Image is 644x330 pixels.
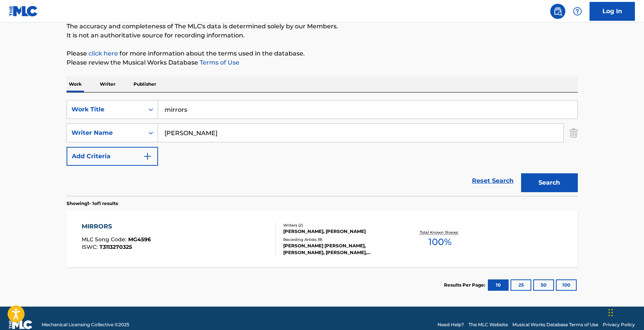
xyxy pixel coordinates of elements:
a: Public Search [550,4,565,19]
a: MIRRORSMLC Song Code:MG4596ISWC:T3113270325Writers (2)[PERSON_NAME], [PERSON_NAME]Recording Artis... [67,211,578,267]
a: Reset Search [468,173,517,189]
p: Showing 1 - 1 of 1 results [67,200,118,207]
p: Publisher [131,76,158,92]
img: search [553,7,562,16]
span: T3113270325 [99,244,132,250]
span: Mechanical Licensing Collective © 2025 [42,321,129,328]
img: Delete Criterion [570,123,578,142]
span: MLC Song Code : [82,236,128,243]
a: Musical Works Database Terms of Use [512,321,598,328]
img: MLC Logo [9,6,38,17]
p: Writer [98,76,118,92]
img: 9d2ae6d4665cec9f34b9.svg [143,152,152,161]
p: The accuracy and completeness of The MLC's data is determined solely by our Members. [67,22,578,31]
a: Privacy Policy [603,321,635,328]
p: It is not an authoritative source for recording information. [67,31,578,40]
p: Total Known Shares: [420,230,460,235]
img: logo [9,320,33,329]
span: MG4596 [128,236,151,243]
button: 50 [533,279,554,291]
button: 100 [556,279,577,291]
div: Writer Name [71,128,140,137]
p: Work [67,76,84,92]
button: 25 [511,279,531,291]
p: Results Per Page: [444,282,487,288]
a: Need Help? [438,321,464,328]
div: Widget chat [606,294,644,330]
div: MIRRORS [82,222,151,231]
button: Add Criteria [67,147,158,166]
div: Trascina [608,301,613,324]
form: Search Form [67,100,578,196]
div: Writers ( 2 ) [283,222,397,228]
div: [PERSON_NAME], [PERSON_NAME] [283,228,397,235]
button: Search [521,173,578,192]
p: Please review the Musical Works Database [67,58,578,67]
a: Terms of Use [198,59,239,66]
img: help [573,7,582,16]
iframe: Chat Widget [606,294,644,330]
a: The MLC Website [469,321,508,328]
button: 10 [488,279,509,291]
p: Please for more information about the terms used in the database. [67,49,578,58]
span: ISWC : [82,244,99,250]
div: Work Title [71,105,140,114]
div: Recording Artists ( 9 ) [283,237,397,242]
a: click here [88,50,118,57]
div: Help [570,4,585,19]
a: Log In [590,2,635,21]
span: 100 % [428,235,452,249]
div: [PERSON_NAME] [PERSON_NAME],[PERSON_NAME], [PERSON_NAME], [PERSON_NAME], [PERSON_NAME], [PERSON_N... [283,242,397,256]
